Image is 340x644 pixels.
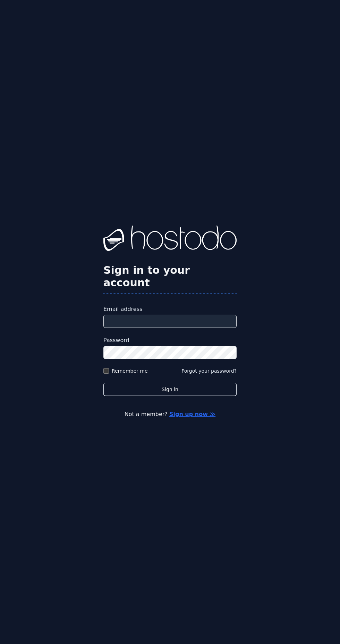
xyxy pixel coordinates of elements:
[103,383,237,396] button: Sign in
[8,410,332,418] p: Not a member?
[112,367,148,374] label: Remember me
[103,305,237,313] label: Email address
[181,367,237,374] button: Forgot your password?
[103,264,237,289] h2: Sign in to your account
[103,226,237,253] img: Hostodo
[169,411,215,417] a: Sign up now ≫
[103,336,237,345] label: Password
